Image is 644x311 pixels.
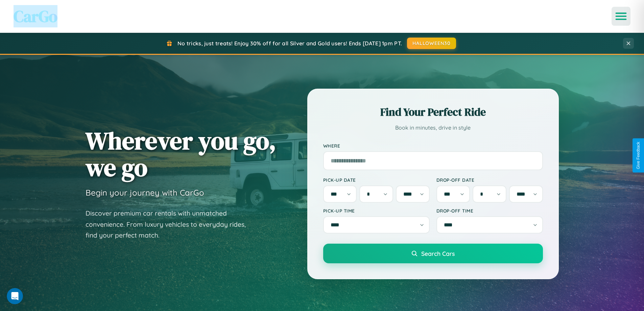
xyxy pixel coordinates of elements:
[436,177,543,183] label: Drop-off Date
[7,288,23,304] iframe: Intercom live chat
[86,187,204,198] h3: Begin your journey with CarGo
[436,208,543,214] label: Drop-off Time
[612,7,630,26] button: Open menu
[407,38,456,49] button: HALLOWEEN30
[14,5,57,27] span: CarGo
[323,143,543,149] label: Where
[323,123,543,133] p: Book in minutes, drive in style
[323,105,543,119] h2: Find Your Perfect Ride
[323,244,543,263] button: Search Cars
[86,208,255,241] p: Discover premium car rentals with unmatched convenience. From luxury vehicles to everyday rides, ...
[177,40,402,47] span: No tricks, just treats! Enjoy 30% off for all Silver and Gold users! Ends [DATE] 1pm PT.
[323,177,430,183] label: Pick-up Date
[636,142,641,169] div: Give Feedback
[86,127,276,181] h1: Wherever you go, we go
[323,208,430,214] label: Pick-up Time
[421,250,455,257] span: Search Cars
